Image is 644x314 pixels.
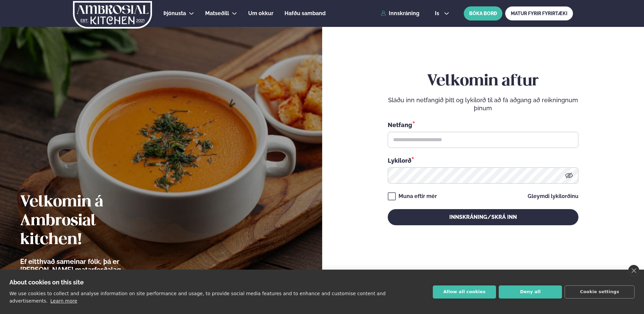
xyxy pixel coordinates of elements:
p: We use cookies to collect and analyse information on site performance and usage, to provide socia... [9,291,386,304]
strong: About cookies on this site [9,279,84,286]
h2: Velkomin aftur [388,72,578,91]
span: Matseðill [205,10,229,16]
p: Sláðu inn netfangið þitt og lykilorð til að fá aðgang að reikningnum þínum [388,96,578,112]
button: Allow all cookies [433,285,496,299]
div: Netfang [388,120,578,129]
button: is [429,11,455,16]
span: Hafðu samband [285,10,326,16]
a: Hafðu samband [285,9,326,17]
a: Learn more [50,298,77,304]
a: Þjónusta [163,9,186,17]
div: Lykilorð [388,156,578,165]
a: Innskráning [381,10,419,16]
button: BÓKA BORÐ [464,6,502,21]
button: Deny all [499,285,562,299]
p: Ef eitthvað sameinar fólk, þá er [PERSON_NAME] matarferðalag. [20,258,160,274]
span: Um okkur [248,10,273,16]
button: Innskráning/Skrá inn [388,209,578,225]
h2: Velkomin á Ambrosial kitchen! [20,193,160,249]
a: Matseðill [205,9,229,17]
a: MATUR FYRIR FYRIRTÆKI [505,6,573,21]
span: is [435,11,441,16]
a: close [628,265,639,276]
a: Um okkur [248,9,273,17]
span: Þjónusta [163,10,186,16]
a: Gleymdi lykilorðinu [528,194,578,199]
img: logo [72,1,153,29]
button: Cookie settings [565,285,635,299]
